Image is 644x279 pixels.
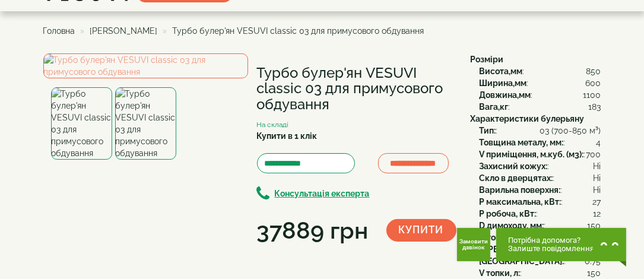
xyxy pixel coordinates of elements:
[508,245,594,253] span: Залиште повідомлення
[480,161,548,171] b: Захисний кожух:
[480,66,523,76] b: Висота,мм
[480,184,601,196] div: :
[589,101,601,113] span: 183
[480,137,601,148] div: :
[586,148,601,160] span: 700
[594,172,601,184] span: Ні
[594,184,601,196] span: Ні
[480,150,584,159] b: V приміщення, м.куб. (м3):
[480,221,544,230] b: D димоходу, мм:
[480,173,553,183] b: Скло в дверцятах:
[480,78,527,88] b: Ширина,мм
[459,239,488,251] span: Замовити дзвінок
[90,26,158,36] a: [PERSON_NAME]
[586,77,601,89] span: 600
[480,125,601,137] div: :
[480,196,601,208] div: :
[480,160,601,172] div: :
[583,89,601,101] span: 1100
[508,236,594,245] span: Потрібна допомога?
[480,209,537,218] b: P робоча, кВт:
[480,172,601,184] div: :
[480,138,564,147] b: Товщина металу, мм:
[480,185,561,195] b: Варильна поверхня:
[173,26,424,36] span: Турбо булер'ян VESUVI classic 03 для примусового обдування
[585,255,601,267] span: 0.75
[480,148,601,160] div: :
[257,121,289,129] small: На складі
[480,208,601,220] div: :
[257,214,369,247] div: 37889 грн
[480,89,601,101] div: :
[588,267,601,279] span: 150
[480,220,601,232] div: :
[43,53,248,78] img: Турбо булер'ян VESUVI classic 03 для примусового обдування
[496,228,626,261] button: Chat button
[480,102,509,112] b: Вага,кг
[597,137,601,148] span: 4
[594,208,601,220] span: 12
[480,77,601,89] div: :
[257,65,453,112] h1: Турбо булер'ян VESUVI classic 03 для примусового обдування
[594,160,601,172] span: Ні
[51,87,112,160] img: Турбо булер'ян VESUVI classic 03 для примусового обдування
[480,101,601,113] div: :
[471,114,585,123] b: Характеристики булерьяну
[480,268,521,278] b: V топки, л:
[386,219,456,242] button: Купити
[480,267,601,279] div: :
[471,55,504,64] b: Розміри
[480,126,496,135] b: Тип:
[43,26,75,36] a: Головна
[586,65,601,77] span: 850
[480,197,561,207] b: P максимальна, кВт:
[275,189,370,198] b: Консультація експерта
[115,87,176,160] img: Турбо булер'ян VESUVI classic 03 для примусового обдування
[457,228,490,261] button: Get Call button
[480,90,531,100] b: Довжина,мм
[480,65,601,77] div: :
[540,125,601,137] span: 03 (700-850 м³)
[257,130,318,142] label: Купити в 1 клік
[588,220,601,232] span: 150
[593,196,601,208] span: 27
